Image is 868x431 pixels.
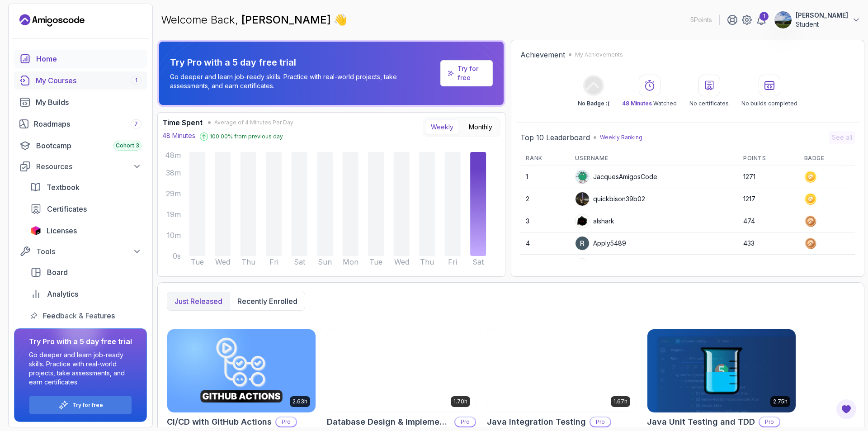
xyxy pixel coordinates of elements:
[36,246,142,257] div: Tools
[458,64,486,82] a: Try for free
[47,289,78,299] span: Analytics
[343,257,359,266] tspan: Mon
[14,50,147,68] a: home
[759,12,769,21] div: 1
[14,243,147,260] button: Tools
[116,142,139,149] span: Cohort 3
[14,137,147,155] a: bootcamp
[167,292,230,310] button: Just released
[43,310,115,321] span: Feedback & Features
[166,168,181,177] tspan: 38m
[453,398,467,405] p: 1.70h
[25,307,147,325] a: feedback
[520,188,570,210] td: 2
[167,231,181,240] tspan: 10m
[25,263,147,281] a: board
[576,192,589,206] img: user profile image
[36,140,142,151] div: Bootcamp
[25,178,147,196] a: textbook
[756,14,767,25] a: 1
[647,329,796,412] img: Java Unit Testing and TDD card
[25,285,147,303] a: analytics
[72,402,103,409] p: Try for free
[613,398,627,405] p: 1.67h
[690,15,712,24] p: 5 Points
[520,232,570,255] td: 4
[162,131,195,140] p: 48 Minutes
[570,151,738,166] th: Username
[36,97,142,108] div: My Builds
[47,204,87,214] span: Certificates
[230,292,305,310] button: Recently enrolled
[738,232,799,255] td: 433
[799,151,855,166] th: Badge
[575,214,614,228] div: alshark
[575,192,645,206] div: quickbison39b02
[738,210,799,232] td: 474
[575,258,618,273] div: IssaKass
[276,417,296,426] p: Pro
[829,131,855,144] button: See all
[166,189,181,198] tspan: 29m
[738,255,799,277] td: 397
[25,200,147,218] a: certificates
[165,151,181,160] tspan: 48m
[191,257,204,266] tspan: Tue
[29,350,132,387] p: Go deeper and learn job-ready skills. Practice with real-world projects, take assessments, and ea...
[167,210,181,219] tspan: 19m
[576,170,589,184] img: default monster avatar
[689,100,729,107] p: No certificates
[162,117,203,128] h3: Time Spent
[269,257,278,266] tspan: Fri
[19,13,85,28] a: Landing page
[334,13,348,28] span: 👋
[34,118,142,129] div: Roadmaps
[520,151,570,166] th: Rank
[472,257,484,266] tspan: Sat
[590,417,610,426] p: Pro
[161,13,347,27] p: Welcome Back,
[36,161,142,172] div: Resources
[173,251,181,260] tspan: 0s
[738,166,799,188] td: 1271
[759,417,779,426] p: Pro
[170,56,437,69] p: Try Pro with a 5 day free trial
[25,222,147,240] a: licenses
[167,329,316,412] img: CI/CD with GitHub Actions card
[167,416,272,428] h2: CI/CD with GitHub Actions
[214,119,293,126] span: Average of 4 Minutes Per Day
[738,151,799,166] th: Points
[294,257,306,266] tspan: Sat
[835,398,857,420] button: Open Feedback Button
[292,398,307,405] p: 2.63h
[463,119,498,135] button: Monthly
[600,134,642,141] p: Weekly Ranking
[576,259,589,272] img: user profile image
[622,100,677,107] p: Watched
[175,296,222,307] p: Just released
[14,115,147,133] a: roadmaps
[796,20,848,29] p: Student
[575,51,623,58] p: My Achievements
[47,182,80,193] span: Textbook
[47,267,68,278] span: Board
[425,119,459,135] button: Weekly
[215,257,230,266] tspan: Wed
[241,13,334,26] span: [PERSON_NAME]
[576,214,589,228] img: user profile image
[774,11,861,29] button: user profile image[PERSON_NAME]Student
[796,11,848,20] p: [PERSON_NAME]
[327,416,451,428] h2: Database Design & Implementation
[455,417,475,426] p: Pro
[578,100,609,107] p: No Badge :(
[241,257,255,266] tspan: Thu
[738,188,799,210] td: 1217
[773,398,788,405] p: 2.75h
[36,75,142,86] div: My Courses
[448,257,457,266] tspan: Fri
[741,100,797,107] p: No builds completed
[14,93,147,111] a: builds
[487,416,586,428] h2: Java Integration Testing
[394,257,409,266] tspan: Wed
